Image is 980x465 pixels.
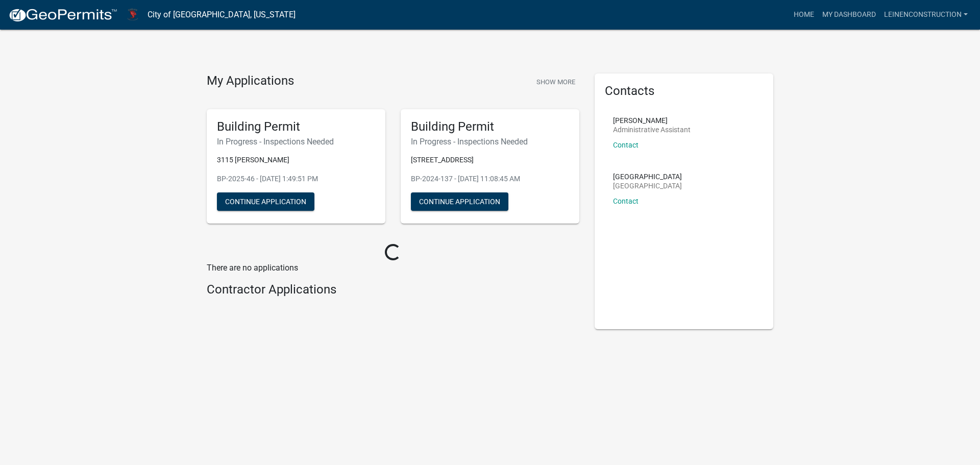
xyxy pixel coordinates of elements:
[613,141,639,149] a: Contact
[411,174,569,184] p: BP-2024-137 - [DATE] 11:08:45 AM
[880,5,972,25] a: leinenconstruction
[613,117,691,124] p: [PERSON_NAME]
[818,5,880,25] a: My Dashboard
[613,126,691,133] p: Administrative Assistant
[126,8,139,21] img: City of Harlan, Iowa
[217,119,375,134] h5: Building Permit
[207,282,579,297] h4: Contractor Applications
[790,5,818,25] a: Home
[411,192,508,211] button: Continue Application
[217,155,375,165] p: 3115 [PERSON_NAME]
[148,6,296,23] a: City of [GEOGRAPHIC_DATA], [US_STATE]
[532,74,579,90] button: Show More
[217,192,314,211] button: Continue Application
[217,137,375,146] h6: In Progress - Inspections Needed
[207,262,579,274] p: There are no applications
[411,119,569,134] h5: Building Permit
[207,74,294,89] h4: My Applications
[613,182,682,189] p: [GEOGRAPHIC_DATA]
[207,282,579,301] wm-workflow-list-section: Contractor Applications
[605,84,763,99] h5: Contacts
[411,155,569,165] p: [STREET_ADDRESS]
[613,173,682,180] p: [GEOGRAPHIC_DATA]
[411,137,569,146] h6: In Progress - Inspections Needed
[613,197,639,205] a: Contact
[217,174,375,184] p: BP-2025-46 - [DATE] 1:49:51 PM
